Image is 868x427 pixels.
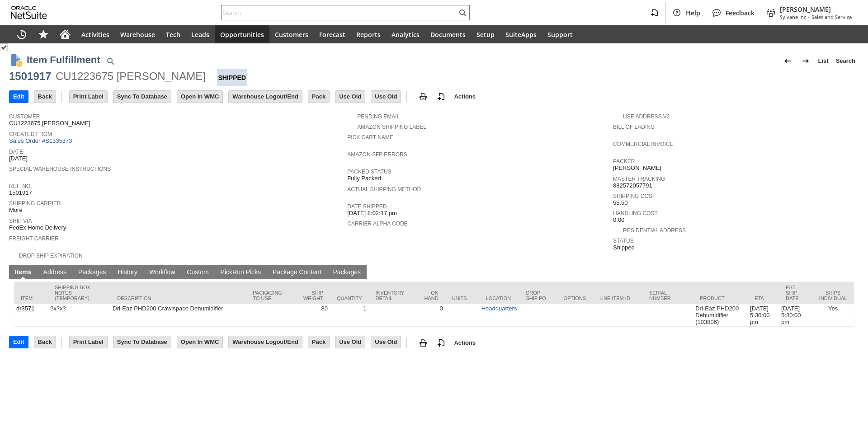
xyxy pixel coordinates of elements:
[11,6,47,19] svg: logo
[9,224,66,231] span: FedEx Home Delivery
[693,304,748,327] td: Dri-Eaz PHD200 Dehumidifier (103806)
[542,25,578,43] a: Support
[229,336,302,348] input: Warehouse Logout/End
[376,290,409,301] div: Inventory Detail
[48,304,110,327] td: ?x?x?
[800,56,811,66] img: Next
[613,182,652,189] span: 882572057791
[147,268,177,277] a: Workflow
[293,304,330,327] td: 80
[41,268,69,277] a: Address
[425,25,471,43] a: Documents
[347,169,391,175] a: Packed Status
[843,267,854,277] a: Unrolled view on
[9,131,52,137] a: Created From
[60,29,71,40] svg: Home
[347,134,393,141] a: Pick Cart Name
[149,268,155,276] span: W
[118,268,122,276] span: H
[563,296,586,301] div: Options
[113,336,171,348] input: Sync To Database
[500,25,542,43] a: SuiteApps
[54,25,76,43] a: Home
[115,268,140,277] a: History
[177,336,223,348] input: Open In WMC
[19,253,83,259] a: Drop Ship Expiration
[120,30,155,39] span: Warehouse
[319,30,345,39] span: Forecast
[27,52,100,67] h1: Item Fulfillment
[187,268,191,276] span: C
[253,290,287,301] div: Packaging to Use
[726,9,755,17] span: Feedback
[300,290,323,301] div: Ship Weight
[217,69,247,86] div: Shipped
[347,210,397,217] span: [DATE] 8:02:17 pm
[34,91,56,103] input: Back
[526,290,550,301] div: Drop Ship PO
[452,296,472,301] div: Units
[38,29,49,40] svg: Shortcuts
[9,200,61,206] a: Shipping Carrier
[613,141,674,147] a: Commercial Invoice
[357,124,426,130] a: Amazon Shipping Label
[9,336,28,348] input: Edit
[76,268,108,277] a: Packages
[191,30,209,39] span: Leads
[613,124,655,130] a: Bill Of Lading
[9,69,51,84] div: 1501917
[11,25,33,43] a: Recent Records
[686,9,700,17] span: Help
[371,91,401,103] input: Use Old
[269,25,314,43] a: Customers
[337,296,362,301] div: Quantity
[613,244,635,251] span: Shipped
[70,336,107,348] input: Print Label
[186,25,215,43] a: Leads
[351,25,386,43] a: Reports
[166,30,180,39] span: Tech
[357,113,400,120] a: Pending Email
[55,285,104,301] div: Shipping Box Notes (Temporary)
[177,91,223,103] input: Open In WMC
[808,14,810,20] span: -
[117,296,239,301] div: Description
[9,113,40,120] a: Customer
[15,268,17,276] span: I
[70,91,107,103] input: Print Label
[347,221,407,227] a: Carrier Alpha Code
[9,155,28,162] span: [DATE]
[335,91,365,103] input: Use Old
[436,338,447,348] img: add-record.svg
[76,25,115,43] a: Activities
[613,210,658,216] a: Handling Cost
[16,29,27,40] svg: Recent Records
[81,30,109,39] span: Activities
[220,30,264,39] span: Opportunities
[9,91,28,103] input: Edit
[105,56,116,66] img: Quick Find
[613,164,661,172] span: [PERSON_NAME]
[386,25,425,43] a: Analytics
[43,268,47,276] span: A
[215,25,269,43] a: Opportunities
[9,137,74,144] a: Sales Order #S1335373
[9,166,111,172] a: Special Warehouse Instructions
[471,25,500,43] a: Setup
[450,93,479,100] a: Actions
[115,25,160,43] a: Warehouse
[481,305,517,312] a: Headquarters
[779,304,812,327] td: [DATE] 5:30:00 pm
[436,91,447,102] img: add-record.svg
[13,268,34,277] a: Items
[9,149,23,155] a: Date
[811,14,852,20] span: Sales and Service
[782,56,793,66] img: Previous
[331,268,363,277] a: Packages
[9,235,59,242] a: Freight Carrier
[270,268,323,277] a: Package Content
[308,91,329,103] input: Pack
[9,189,32,197] span: 1501917
[613,193,656,199] a: Shipping Cost
[476,30,495,39] span: Setup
